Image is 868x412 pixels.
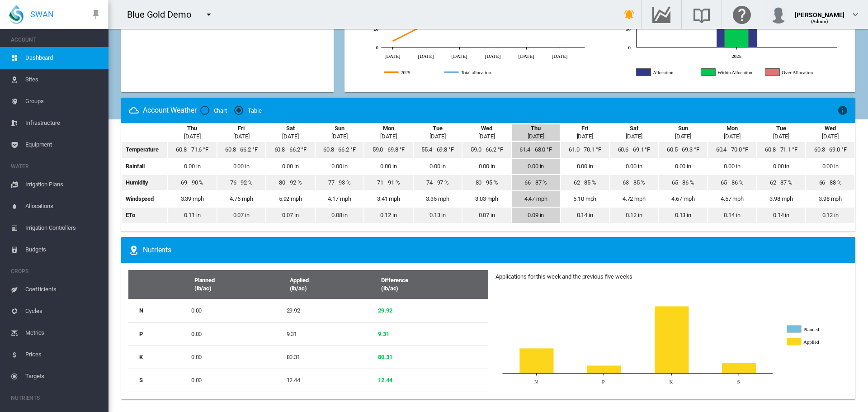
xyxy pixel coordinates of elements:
[610,142,658,157] td: 60.6 - 69.1 °F
[452,53,467,58] tspan: [DATE]
[385,53,401,58] tspan: [DATE]
[610,159,658,174] td: 0.00 in
[811,19,829,24] span: (Admin)
[769,5,788,24] img: profile.jpg
[266,159,315,174] td: 0.00 in
[283,346,374,369] td: 80.31
[636,68,692,76] g: Allocation
[25,217,101,239] span: Irrigation Controllers
[25,90,101,112] span: Groups
[481,124,492,133] div: Wed, Aug 27, 2025
[90,9,101,20] md-icon: icon-pin
[577,133,593,141] div: [DATE]
[25,47,101,69] span: Dashboard
[25,134,101,156] span: Equipment
[188,299,283,322] td: 0.00
[168,175,217,190] td: 69 - 90 %
[561,142,609,157] td: 61.0 - 70.1 °F
[122,208,167,223] td: ETo
[463,195,510,203] div: 3.03 mph
[25,300,101,322] span: Cycles
[512,175,560,190] td: 66 - 87 %
[731,53,741,58] tspan: 2025
[143,245,848,255] div: Nutrients
[587,366,621,374] g: Applied P 9.31
[266,208,315,223] td: 0.07 in
[659,142,708,157] td: 60.5 - 69.3 °F
[651,9,672,20] md-icon: Go to the Data Hub
[364,208,413,223] td: 0.12 in
[286,124,295,133] div: Sat, Aug 23, 2025
[561,208,609,223] td: 0.14 in
[806,175,854,190] td: 66 - 88 %
[122,142,167,157] td: Temperature
[552,53,568,58] tspan: [DATE]
[737,379,740,385] tspan: S
[624,9,635,20] md-icon: icon-bell-ring
[620,5,638,24] button: icon-bell-ring
[122,159,167,174] td: Rainfall
[512,195,560,203] div: 4.47 mph
[374,299,488,322] td: 29.92
[139,377,143,384] b: S
[512,142,560,157] td: 61.4 - 68.0 °F
[602,379,604,385] tspan: P
[787,338,848,346] g: Applied
[217,175,266,190] td: 76 - 92 %
[316,142,364,157] td: 60.8 - 66.2 °F
[630,124,638,133] div: Sat, Aug 30, 2025
[143,105,197,115] div: Account Weather
[429,133,446,141] div: [DATE]
[364,142,413,157] td: 59.0 - 69.8 °F
[561,175,609,190] td: 62 - 85 %
[787,325,848,333] g: Planned
[433,124,443,133] div: Tue, Aug 26, 2025
[25,112,101,134] span: Infrastructure
[659,175,708,190] td: 65 - 86 %
[485,53,501,58] tspan: [DATE]
[414,208,462,223] td: 0.13 in
[659,159,708,174] td: 0.00 in
[184,133,200,141] div: [DATE]
[722,363,756,374] g: Applied S 12.44
[773,133,789,141] div: [DATE]
[316,175,364,190] td: 77 - 93 %
[9,5,24,24] img: SWAN-Landscape-Logo-Colour-drop.png
[380,133,396,141] div: [DATE]
[168,159,217,174] td: 0.00 in
[708,159,756,174] td: 0.00 in
[374,322,488,346] td: 9.31
[188,346,283,369] td: 0.00
[283,299,374,322] td: 29.92
[282,133,298,141] div: [DATE]
[581,124,588,133] div: Fri, Aug 29, 2025
[795,7,844,16] div: [PERSON_NAME]
[168,208,217,223] td: 0.11 in
[724,133,740,141] div: [DATE]
[188,270,283,299] th: Planned (lb/ac)
[316,159,364,174] td: 0.00 in
[139,307,143,314] b: N
[414,159,462,174] td: 0.00 in
[825,124,836,133] div: Wed, Sep 3, 2025
[364,159,413,174] td: 0.00 in
[267,195,314,203] div: 5.92 mph
[806,159,854,174] td: 0.00 in
[675,133,691,141] div: [DATE]
[188,369,283,392] td: 0.00
[758,195,805,203] div: 3.98 mph
[610,175,658,190] td: 63 - 85 %
[11,264,101,279] span: CROPS
[765,68,821,76] g: Over Allocation
[200,5,218,24] button: icon-menu-down
[414,195,462,203] div: 3.35 mph
[374,346,488,369] td: 80.31
[217,159,266,174] td: 0.00 in
[168,142,217,157] td: 60.8 - 71.6 °F
[365,195,412,203] div: 3.41 mph
[407,31,411,34] circle: 2025 Feb 25 15.75
[534,379,538,385] tspan: N
[128,245,139,256] md-icon: icon-map-marker-radius
[807,195,854,203] div: 3.98 mph
[731,9,753,20] md-icon: Click here for help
